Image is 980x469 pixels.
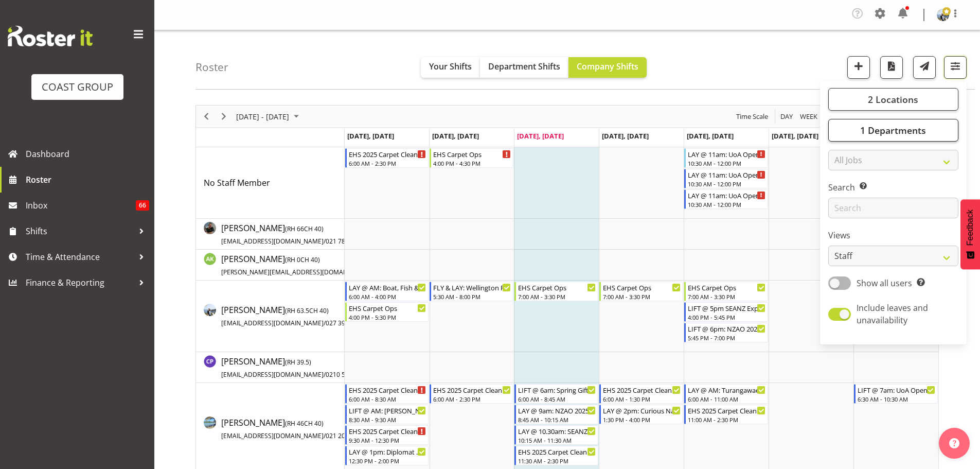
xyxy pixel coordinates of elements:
[688,385,765,395] div: LAY @ AM: Turangawaewae Coronation 25 @ Nqaruawahia
[684,169,768,188] div: No Staff Member"s event - LAY @ 11am: UoA Open Day 2025 @ UoA Buildings Begin From Friday, August...
[514,282,598,301] div: Brittany Taylor"s event - EHS Carpet Ops Begin From Wednesday, August 27, 2025 at 7:00:00 AM GMT+...
[324,431,326,440] span: /
[26,172,149,187] span: Roster
[688,323,765,334] div: LIFT @ 6pm: NZAO 2025 @ [GEOGRAPHIC_DATA]
[688,190,765,200] div: LAY @ 11am: UoA Open Day 2025 @ [GEOGRAPHIC_DATA]
[221,222,361,247] a: [PERSON_NAME](RH 66CH 40)[EMAIL_ADDRESS][DOMAIN_NAME]/021 783 915
[349,282,426,292] div: LAY @ AM: Boat, Fish & Dive Expo 2025 @ [GEOGRAPHIC_DATA]
[860,124,926,136] span: 1 Departments
[26,275,134,290] span: Finance & Reporting
[285,358,311,367] span: ( )
[688,334,765,342] div: 5:45 PM - 7:00 PM
[204,177,270,189] a: No Staff Member
[735,110,769,123] span: Time Scale
[518,395,596,403] div: 6:00 AM - 8:45 AM
[221,237,324,246] span: [EMAIL_ADDRESS][DOMAIN_NAME]
[603,395,681,403] div: 6:00 AM - 1:30 PM
[518,282,596,292] div: EHS Carpet Ops
[828,119,958,142] button: 1 Departments
[221,222,361,246] span: [PERSON_NAME]
[221,431,324,440] span: [EMAIL_ADDRESS][DOMAIN_NAME]
[518,405,596,415] div: LAY @ 9am: NZAO 2025 @ [GEOGRAPHIC_DATA]
[326,319,365,327] span: 027 398 6766
[688,200,765,209] div: 10:30 AM - 12:00 PM
[349,159,426,167] div: 6:00 AM - 2:30 PM
[799,110,818,123] span: Week
[285,306,329,315] span: ( CH 40)
[518,446,596,457] div: EHS 2025 Carpet Cleaning, Maintenance, etc
[913,56,936,79] button: Send a list of all shifts for the selected filtered period to all rostered employees.
[828,181,958,194] label: Search
[599,282,683,301] div: Brittany Taylor"s event - EHS Carpet Ops Begin From Thursday, August 28, 2025 at 7:00:00 AM GMT+1...
[868,93,918,106] span: 2 Locations
[287,224,304,233] span: RH 66
[349,415,426,424] div: 8:30 AM - 9:30 AM
[480,57,568,78] button: Department Shifts
[577,61,638,72] span: Company Shifts
[684,384,768,404] div: Charwen Vaevaepare"s event - LAY @ AM: Turangawaewae Coronation 25 @ Nqaruawahia Begin From Frida...
[514,405,598,424] div: Charwen Vaevaepare"s event - LAY @ 9am: NZAO 2025 @ Cordis Auckland Begin From Wednesday, August ...
[858,395,935,403] div: 6:30 AM - 10:30 AM
[688,313,765,321] div: 4:00 PM - 5:45 PM
[345,282,429,301] div: Brittany Taylor"s event - LAY @ AM: Boat, Fish & Dive Expo 2025 @ Mystery Creek Begin From Monday...
[603,405,681,415] div: LAY @ 2pm: Curious Nation 25 @ NZME, [STREET_ADDRESS][PERSON_NAME]
[517,131,564,141] span: [DATE], [DATE]
[488,61,560,72] span: Department Shifts
[688,282,765,292] div: EHS Carpet Ops
[345,384,429,404] div: Charwen Vaevaepare"s event - EHS 2025 Carpet Cleaning, Maintenance, etc Begin From Monday, August...
[347,131,394,141] span: [DATE], [DATE]
[285,255,320,264] span: ( CH 40)
[688,415,765,424] div: 11:00 AM - 2:30 PM
[287,358,309,367] span: RH 39.5
[430,384,513,404] div: Charwen Vaevaepare"s event - EHS 2025 Carpet Cleaning, Maintenance, etc Begin From Tuesday, Augus...
[285,224,324,233] span: ( CH 40)
[235,110,290,123] span: [DATE] - [DATE]
[433,385,511,395] div: EHS 2025 Carpet Cleaning, Maintenance, etc
[518,436,596,444] div: 10:15 AM - 11:30 AM
[349,303,426,313] div: EHS Carpet Ops
[345,148,429,168] div: No Staff Member"s event - EHS 2025 Carpet Cleaning, Maintenance, etc Begin From Monday, August 25...
[944,56,967,79] button: Filter Shifts
[349,426,426,436] div: EHS 2025 Carpet Cleaning, Maintenance, etc
[684,148,768,168] div: No Staff Member"s event - LAY @ 11am: UoA Open Day 2025 @ UoA Buildings Begin From Friday, August...
[603,282,681,292] div: EHS Carpet Ops
[603,385,681,395] div: EHS 2025 Carpet Cleaning, Maintenance, etc
[42,79,113,95] div: COAST GROUP
[433,159,511,167] div: 4:00 PM - 4:30 PM
[345,302,429,322] div: Brittany Taylor"s event - EHS Carpet Ops Begin From Monday, August 25, 2025 at 4:00:00 PM GMT+12:...
[287,419,304,428] span: RH 46
[880,56,903,79] button: Download a PDF of the roster according to the set date range.
[430,282,513,301] div: Brittany Taylor"s event - FLY & LAY: Wellington Food Show @ Sky Stadium Begin From Tuesday, Augus...
[828,88,958,111] button: 2 Locations
[599,405,683,424] div: Charwen Vaevaepare"s event - LAY @ 2pm: Curious Nation 25 @ NZME, 4 Graham St, Akl CBD Begin From...
[349,292,426,301] div: 6:00 AM - 4:00 PM
[26,223,134,239] span: Shifts
[221,304,365,328] a: [PERSON_NAME](RH 63.5CH 40)[EMAIL_ADDRESS][DOMAIN_NAME]/027 398 6766
[198,106,215,127] div: Previous
[421,57,480,78] button: Your Shifts
[195,61,228,73] h4: Roster
[26,249,134,265] span: Time & Attendance
[779,110,794,123] span: Day
[688,180,765,188] div: 10:30 AM - 12:00 PM
[221,355,365,380] a: [PERSON_NAME](RH 39.5)[EMAIL_ADDRESS][DOMAIN_NAME]/0210 577 379
[221,253,409,277] a: [PERSON_NAME](RH 0CH 40)[PERSON_NAME][EMAIL_ADDRESS][DOMAIN_NAME]
[221,304,365,328] span: [PERSON_NAME]
[26,146,149,162] span: Dashboard
[857,277,912,289] span: Show all users
[518,426,596,436] div: LAY @ 10.30am: SEANZ Expo 25 @ [GEOGRAPHIC_DATA]
[326,431,365,440] span: 021 202 5796
[687,131,734,141] span: [DATE], [DATE]
[858,385,935,395] div: LIFT @ 7am: UoA Open Day 2025 @ [GEOGRAPHIC_DATA]
[684,189,768,209] div: No Staff Member"s event - LAY @ 11am: UoA Open Day 2025 @ UoA Buildings Begin From Friday, August...
[349,457,426,465] div: 12:30 PM - 2:00 PM
[568,57,647,78] button: Company Shifts
[688,169,765,180] div: LAY @ 11am: UoA Open Day 2025 @ [GEOGRAPHIC_DATA]
[433,395,511,403] div: 6:00 AM - 2:30 PM
[960,199,980,269] button: Feedback - Show survey
[345,425,429,445] div: Charwen Vaevaepare"s event - EHS 2025 Carpet Cleaning, Maintenance, etc Begin From Monday, August...
[349,395,426,403] div: 6:00 AM - 8:30 AM
[324,319,326,327] span: /
[684,302,768,322] div: Brittany Taylor"s event - LIFT @ 5pm SEANZ Expo 25 @ Pullman Hotel Begin From Friday, August 29, ...
[518,385,596,395] div: LIFT @ 6am: Spring Gift 2025 @ [GEOGRAPHIC_DATA] Showgrounds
